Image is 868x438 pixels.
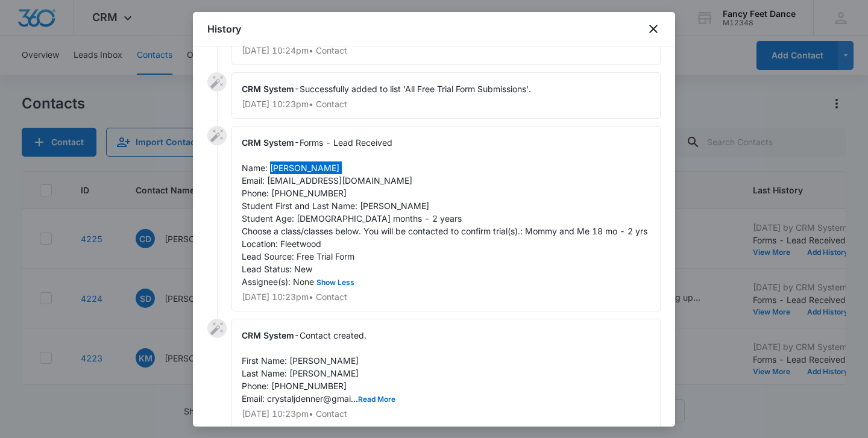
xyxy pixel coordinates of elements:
button: Show Less [314,279,357,286]
div: - [231,72,661,119]
p: [DATE] 10:23pm • Contact [242,100,650,108]
div: - [231,319,661,428]
span: CRM System [242,137,294,148]
p: [DATE] 10:24pm • Contact [242,46,650,55]
span: CRM System [242,84,294,94]
button: Read More [358,396,395,403]
span: CRM System [242,330,294,340]
button: close [646,22,661,36]
div: - [231,126,661,311]
span: Successfully added to list 'All Free Trial Form Submissions'. [300,84,531,94]
p: [DATE] 10:23pm • Contact [242,410,650,418]
h1: History [207,22,241,36]
span: Contact created. First Name: [PERSON_NAME] Last Name: [PERSON_NAME] Phone: [PHONE_NUMBER] Email: ... [242,330,395,404]
p: [DATE] 10:23pm • Contact [242,293,650,301]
